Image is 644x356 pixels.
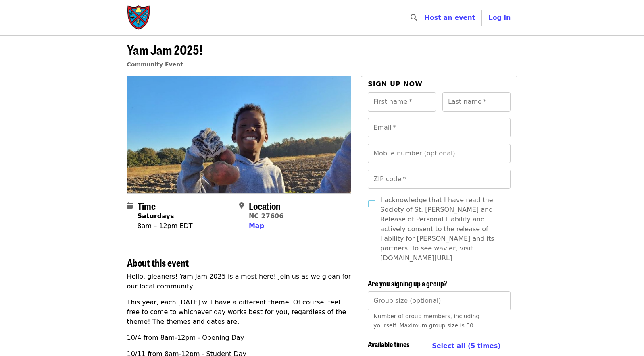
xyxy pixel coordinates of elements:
span: Are you signing up a group? [368,278,447,288]
span: Number of group members, including yourself. Maximum group size is 50 [373,313,479,329]
span: Map [249,222,264,230]
i: map-marker-alt icon [239,202,244,209]
span: Available times [368,339,410,349]
input: [object Object] [368,291,510,310]
input: Search [422,8,428,27]
a: Host an event [424,14,475,21]
span: I acknowledge that I have read the Society of St. [PERSON_NAME] and Release of Personal Liability... [380,195,504,263]
a: Community Event [127,61,183,68]
p: 10/4 from 8am-12pm - Opening Day [127,333,352,343]
span: Location [249,199,281,213]
input: ZIP code [368,170,510,189]
span: Log in [488,14,511,21]
button: Log in [482,10,517,26]
span: Time [138,199,156,213]
p: Hello, gleaners! Yam Jam 2025 is almost here! Join us as we glean for our local community. [127,272,352,291]
i: calendar icon [127,202,133,209]
button: Map [249,221,264,231]
button: Select all (5 times) [432,340,500,352]
span: Yam Jam 2025! [127,40,203,59]
span: Select all (5 times) [432,342,500,350]
img: Society of St. Andrew - Home [127,5,151,31]
span: Sign up now [368,80,423,88]
input: Email [368,118,510,137]
input: Last name [442,92,511,112]
i: search icon [411,14,417,21]
strong: Saturdays [138,212,174,220]
input: First name [368,92,436,112]
span: About this event [127,255,189,269]
p: This year, each [DATE] will have a different theme. Of course, feel free to come to whichever day... [127,298,352,327]
input: Mobile number (optional) [368,144,510,163]
a: NC 27606 [249,212,283,220]
img: Yam Jam 2025! organized by Society of St. Andrew [127,76,351,193]
div: 8am – 12pm EDT [138,221,193,231]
